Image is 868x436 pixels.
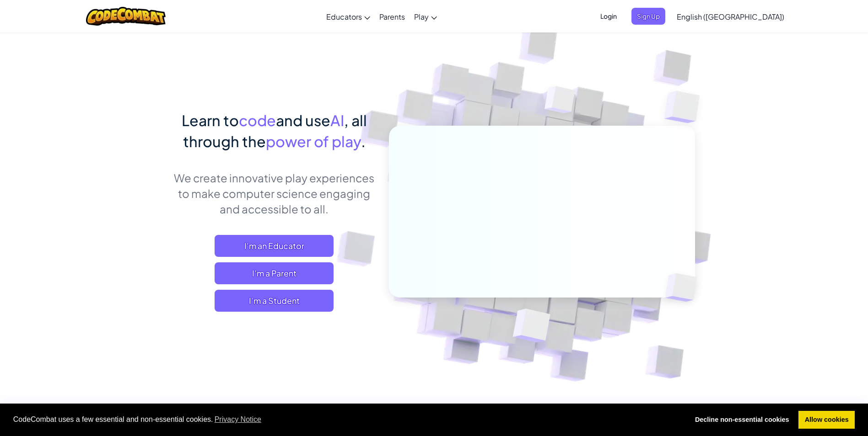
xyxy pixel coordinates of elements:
a: learn more about cookies [213,413,263,426]
img: Overlap cubes [527,68,593,136]
span: English ([GEOGRAPHIC_DATA]) [677,12,784,21]
a: I'm a Parent [215,262,334,284]
span: Play [414,12,429,21]
button: I'm a Student [215,290,334,312]
span: code [239,111,276,129]
a: Parents [375,4,410,29]
span: AI [330,111,344,129]
span: CodeCombat uses a few essential and non-essential cookies. [13,413,682,426]
a: deny cookies [689,411,795,429]
a: Educators [322,4,375,29]
a: I'm an Educator [215,235,334,257]
button: Sign Up [631,8,665,25]
a: allow cookies [798,411,855,429]
img: Overlap cubes [490,289,572,365]
p: We create innovative play experiences to make computer science engaging and accessible to all. [173,170,375,217]
span: Educators [326,12,362,21]
span: Learn to [182,111,239,129]
span: . [361,132,366,150]
button: Login [595,8,622,25]
img: CodeCombat logo [86,7,166,26]
span: power of play [266,132,361,150]
span: and use [276,111,330,129]
a: English ([GEOGRAPHIC_DATA]) [672,4,789,29]
img: Overlap cubes [646,69,725,146]
img: Overlap cubes [650,254,718,321]
a: Play [410,4,442,29]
